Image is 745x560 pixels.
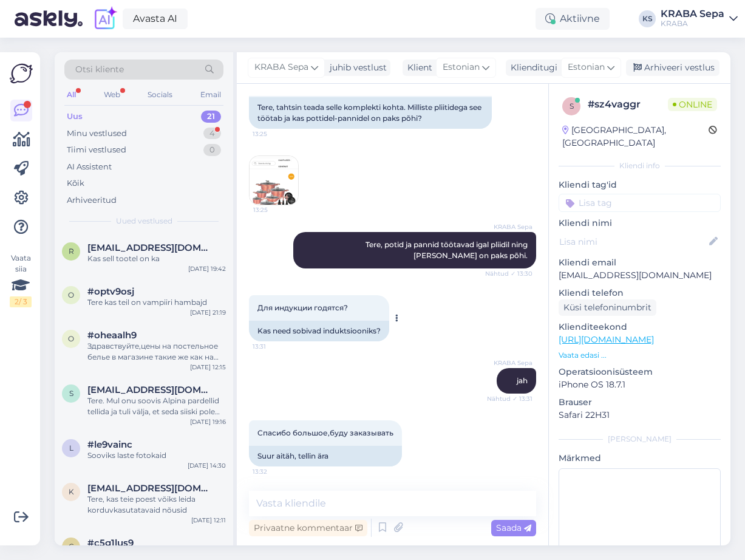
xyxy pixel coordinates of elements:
[661,9,738,29] a: KRABA SepaKRABA
[69,389,73,398] span: S
[64,87,78,103] div: All
[87,341,226,363] div: Здравствуйте,цены на постельное белье в магазине такие же как на сайте,или скидки действуют тольк...
[116,216,172,227] span: Uued vestlused
[188,264,226,273] div: [DATE] 19:42
[559,299,656,316] div: Küsi telefoninumbrit
[92,6,118,32] img: explore-ai
[67,111,83,123] div: Uus
[101,87,123,103] div: Web
[67,177,84,190] div: Kõik
[253,205,299,214] span: 13:25
[87,439,132,450] span: #le9vainc
[588,97,668,112] div: # sz4vaggr
[559,235,707,248] input: Lisa nimi
[559,378,721,391] p: iPhone OS 18.7.1
[254,61,308,74] span: KRABA Sepa
[568,61,605,74] span: Estonian
[123,9,188,29] a: Avasta AI
[570,101,574,111] span: s
[67,194,117,207] div: Arhiveeritud
[249,321,389,341] div: Kas need sobivad induktsiooniks?
[559,269,721,282] p: [EMAIL_ADDRESS][DOMAIN_NAME]
[68,290,74,299] span: o
[559,217,721,230] p: Kliendi nimi
[87,286,134,297] span: #optv9osj
[190,363,226,372] div: [DATE] 12:15
[485,269,532,278] span: Nähtud ✓ 13:30
[253,467,298,476] span: 13:32
[626,60,719,76] div: Arhiveeri vestlus
[668,98,717,111] span: Online
[559,396,721,409] p: Brauser
[87,395,226,417] div: Tere. Mul onu soovis Alpina pardellid tellida ja tuli välja, et seda siiski pole laos ja lubati r...
[250,156,298,205] img: Attachment
[87,483,214,494] span: kellyvahtramae@gmail.com
[67,128,127,140] div: Minu vestlused
[145,87,175,103] div: Socials
[67,144,126,156] div: Tiimi vestlused
[249,97,492,129] div: Tere, tahtsin teada selle komplekti kohta. Milliste pliitidega see töötab ja kas pottidel-pannide...
[87,253,226,264] div: Kas sell tootel on ka
[69,487,74,496] span: k
[190,417,226,426] div: [DATE] 19:16
[487,222,532,231] span: KRABA Sepa
[203,128,221,140] div: 4
[517,376,528,385] span: jah
[68,334,74,343] span: o
[559,434,721,445] div: [PERSON_NAME]
[559,334,654,345] a: [URL][DOMAIN_NAME]
[661,9,724,19] div: KRABA Sepa
[249,520,367,536] div: Privaatne kommentaar
[198,87,223,103] div: Email
[559,366,721,378] p: Operatsioonisüsteem
[559,160,721,171] div: Kliendi info
[257,303,348,312] span: Для индукции годятся?
[559,287,721,299] p: Kliendi telefon
[10,253,32,307] div: Vaata siia
[87,538,134,548] span: #c5g1lus9
[69,542,74,551] span: c
[69,443,73,452] span: l
[559,409,721,422] p: Safari 22H31
[188,461,226,470] div: [DATE] 14:30
[67,161,112,173] div: AI Assistent
[639,10,656,27] div: KS
[496,522,531,533] span: Saada
[506,61,557,74] div: Klienditugi
[443,61,480,74] span: Estonian
[10,62,33,85] img: Askly Logo
[559,321,721,333] p: Klienditeekond
[559,452,721,465] p: Märkmed
[87,330,137,341] span: #oheaalh9
[562,124,709,149] div: [GEOGRAPHIC_DATA], [GEOGRAPHIC_DATA]
[325,61,387,74] div: juhib vestlust
[253,129,298,138] span: 13:25
[487,394,532,403] span: Nähtud ✓ 13:31
[203,144,221,156] div: 0
[559,179,721,191] p: Kliendi tag'id
[87,384,214,395] span: Stevelimeribel@gmail.com
[253,342,298,351] span: 13:31
[87,450,226,461] div: Sooviks laste fotokaid
[69,247,74,256] span: R
[366,240,529,260] span: Tere, potid ja pannid töötavad igal pliidil ning [PERSON_NAME] on paks põhi.
[191,516,226,525] div: [DATE] 12:11
[87,242,214,253] span: Riinasiimuste@gmail.com
[249,446,402,466] div: Suur aitäh, tellin ära
[487,358,532,367] span: KRABA Sepa
[559,256,721,269] p: Kliendi email
[87,297,226,308] div: Tere kas teil on vampiiri hambajd
[536,8,610,30] div: Aktiivne
[403,61,432,74] div: Klient
[201,111,221,123] div: 21
[559,350,721,361] p: Vaata edasi ...
[257,428,393,437] span: Спасибо большое,буду заказывать
[10,296,32,307] div: 2 / 3
[661,19,724,29] div: KRABA
[190,308,226,317] div: [DATE] 21:19
[75,63,124,76] span: Otsi kliente
[559,194,721,212] input: Lisa tag
[87,494,226,516] div: Tere, kas teie poest võiks leida korduvkasutatavaid nõusid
